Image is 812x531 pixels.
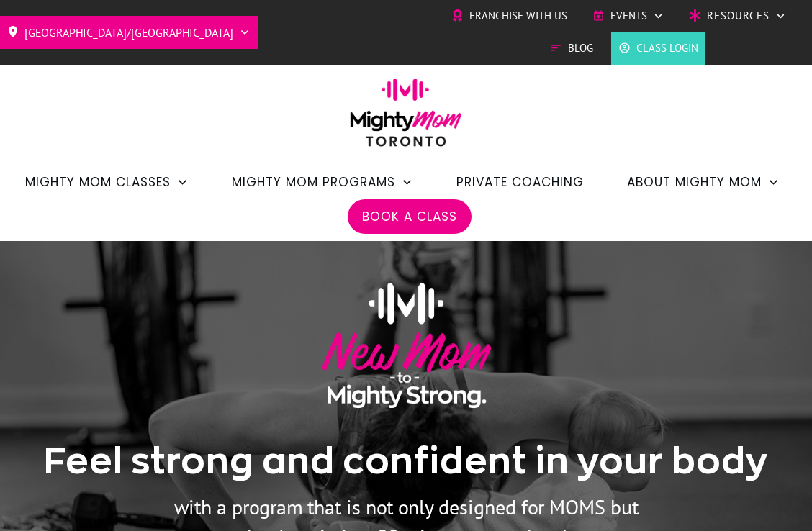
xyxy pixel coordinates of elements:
a: Class Login [618,37,698,59]
a: Resources [689,5,786,27]
span: About Mighty Mom [627,170,762,194]
span: Mighty Mom Programs [232,170,395,194]
a: Franchise with Us [451,5,567,27]
a: Events [592,5,664,27]
span: Resources [707,5,770,27]
a: Mighty Mom Programs [232,170,413,194]
a: About Mighty Mom [627,170,780,194]
h1: Feel strong and confident in your body [44,437,768,491]
a: Private Coaching [456,170,584,194]
span: Blog [568,37,593,59]
a: Blog [550,37,593,59]
a: [GEOGRAPHIC_DATA]/[GEOGRAPHIC_DATA] [7,21,251,44]
span: [GEOGRAPHIC_DATA]/[GEOGRAPHIC_DATA] [24,21,233,44]
span: Franchise with Us [469,5,567,27]
img: mightymom-logo-toronto [343,78,469,157]
img: New Mom to Mighty Strong [322,283,491,408]
a: Book a Class [362,204,457,229]
span: Class Login [636,37,698,59]
span: Events [610,5,647,27]
span: Mighty Mom Classes [25,170,171,194]
a: Mighty Mom Classes [25,170,189,194]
